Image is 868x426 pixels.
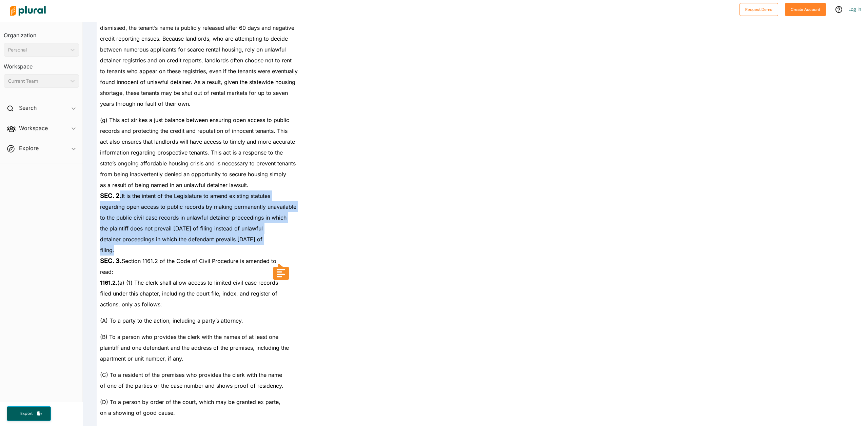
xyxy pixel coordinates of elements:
span: plaintiff and one defendant and the address of the premises, including the [100,344,289,351]
div: Personal [8,46,68,54]
span: read: [100,268,113,275]
span: detainer proceedings in which the defendant prevails [DATE] of [100,236,262,243]
span: of one of the parties or the case number and shows proof of residency. [100,382,283,389]
span: on a showing of good cause. [100,409,175,416]
button: Request Demo [739,3,778,16]
span: dismissed, the tenant’s name is publicly released after 60 days and negative [100,24,294,31]
h2: Search [19,104,37,111]
div: Current Team [8,78,68,85]
a: Request Demo [739,5,778,13]
span: (g) This act strikes a just balance between ensuring open access to public [100,117,289,123]
span: as a result of being named in an unlawful detainer lawsuit. [100,182,249,188]
span: regarding open access to public records by making permanently unavailable [100,203,296,210]
span: It is the intent of the Legislature to amend existing statutes [100,192,270,199]
span: years through no fault of their own. [100,100,191,107]
span: detainer registries and on credit reports, landlords often choose not to rent [100,57,292,64]
span: information regarding prospective tenants. This act is a response to the [100,149,283,156]
span: Section 1161.2 of the Code of Civil Procedure is amended to [100,258,276,264]
span: filed under this chapter, including the court file, index, and register of [100,290,277,297]
span: the plaintiff does not prevail [DATE] of filing instead of unlawful [100,225,263,232]
span: between numerous applicants for scarce rental housing, rely on unlawful [100,46,286,53]
a: Log In [848,6,861,12]
span: (C) To a resident of the premises who provides the clerk with the name [100,371,282,378]
span: (B) To a person who provides the clerk with the names of at least one [100,333,278,340]
strong: SEC. 3. [100,257,122,265]
span: Export [16,411,37,417]
span: credit reporting ensues. Because landlords, who are attempting to decide [100,35,288,42]
span: apartment or unit number, if any. [100,355,183,362]
span: to the public civil case records in unlawful detainer proceedings in which [100,214,287,221]
span: found innocent of unlawful detainer. As a result, given the statewide housing [100,79,295,85]
span: (D) To a person by order of the court, which may be granted ex parte, [100,399,280,405]
button: Export [7,406,51,421]
h3: Organization [4,25,79,40]
span: shortage, these tenants may be shut out of rental markets for up to seven [100,89,288,96]
a: Create Account [785,5,826,13]
h3: Workspace [4,57,79,72]
span: (A) To a party to the action, including a party’s attorney. [100,317,243,324]
span: records and protecting the credit and reputation of innocent tenants. This [100,127,288,134]
span: state’s ongoing affordable housing crisis and is necessary to prevent tenants [100,160,296,167]
span: filing. [100,247,114,253]
strong: 1161.2. [100,279,117,286]
span: (a) (1) The clerk shall allow access to limited civil case records [100,279,278,286]
strong: SEC. 2. [100,192,122,200]
span: act also ensures that landlords will have access to timely and more accurate [100,138,295,145]
span: actions, only as follows: [100,301,162,308]
span: from being inadvertently denied an opportunity to secure housing simply [100,171,286,178]
button: Create Account [785,3,826,16]
span: to tenants who appear on these registries, even if the tenants were eventually [100,68,298,75]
